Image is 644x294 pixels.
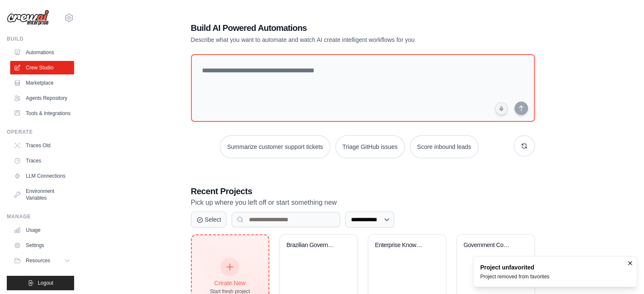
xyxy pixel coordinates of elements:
[495,102,508,115] button: Click to speak your automation idea
[10,154,74,168] a: Traces
[10,239,74,252] a: Settings
[7,276,74,290] button: Logout
[26,257,50,264] span: Resources
[7,10,49,26] img: Logo
[480,273,549,280] div: Project removed from favorites
[10,61,74,74] a: Crew Studio
[287,242,338,249] div: Brazilian Government Contracts Exported View Generator
[38,280,53,286] span: Logout
[10,76,74,90] a: Marketplace
[191,212,227,228] button: Select
[10,107,74,120] a: Tools & Integrations
[10,223,74,237] a: Usage
[514,135,535,157] button: Get new suggestions
[602,253,644,294] iframe: Chat Widget
[10,254,74,267] button: Resources
[191,185,535,197] h3: Recent Projects
[10,91,74,105] a: Agents Repository
[410,135,478,158] button: Score inbound leads
[7,129,74,135] div: Operate
[191,197,535,208] p: Pick up where you left off or start something new
[335,135,405,158] button: Triage GitHub issues
[10,139,74,152] a: Traces Old
[7,36,74,42] div: Build
[375,242,426,249] div: Enterprise Knowledge Graph - Semantic View Construction
[10,184,74,205] a: Environment Variables
[10,46,74,59] a: Automations
[480,263,549,272] div: Project unfavorited
[191,36,475,44] p: Describe what you want to automate and watch AI create intelligent workflows for you
[220,135,330,158] button: Summarize customer support tickets
[210,279,250,287] div: Create New
[191,22,475,34] h1: Build AI Powered Automations
[7,213,74,220] div: Manage
[464,242,515,249] div: Government Contracts Semantic Data Integration - CSV to RDF Analysis
[10,169,74,183] a: LLM Connections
